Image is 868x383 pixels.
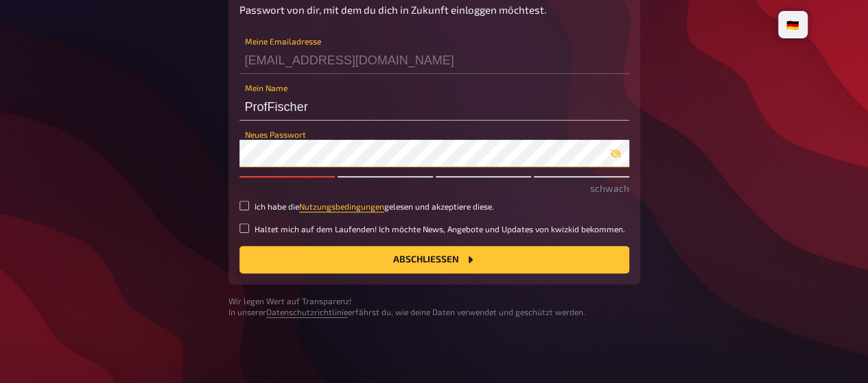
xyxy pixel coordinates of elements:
small: Ich habe die gelesen und akzeptiere diese. [255,201,494,212]
input: Mein Name [239,93,629,121]
small: Wir legen Wert auf Transparenz! In unserer erfährst du, wie deine Daten verwendet und geschützt w... [228,295,640,319]
small: Haltet mich auf dem Laufenden! Ich möchte News, Angebote und Updates von kwizkid bekommen. [255,223,625,235]
button: Abschließen [239,246,629,273]
p: schwach [239,181,629,195]
input: Meine Emailadresse [239,47,629,74]
a: Datenschutzrichtlinie [266,307,348,317]
li: 🇩🇪 [781,14,805,36]
a: Nutzungsbedingungen [299,201,384,211]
